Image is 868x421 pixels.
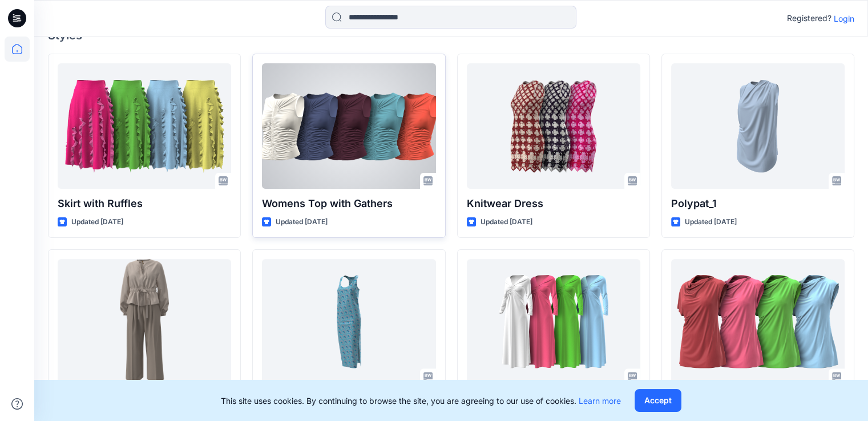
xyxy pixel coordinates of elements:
[276,216,328,228] p: Updated [DATE]
[671,63,845,189] a: Polypat_1
[221,395,621,407] p: This site uses cookies. By continuing to browse the site, you are agreeing to our use of cookies.
[787,11,831,25] p: Registered?
[467,196,640,212] p: Knitwear Dress
[58,259,231,384] a: Jacket with Belt and Gather Details
[467,259,640,384] a: Dress 005
[467,63,640,189] a: Knitwear Dress
[671,259,845,384] a: Drape Blouse
[58,196,231,212] p: Skirt with Ruffles
[262,63,435,189] a: Womens Top with Gathers
[671,196,845,212] p: Polypat_1
[58,63,231,189] a: Skirt with Ruffles
[635,389,681,412] button: Accept
[71,216,123,228] p: Updated [DATE]
[834,13,854,25] p: Login
[685,216,737,228] p: Updated [DATE]
[481,216,532,228] p: Updated [DATE]
[262,196,435,212] p: Womens Top with Gathers
[579,396,621,406] a: Learn more
[262,259,435,384] a: Sleeveless Midi Dress with Sequin Detail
